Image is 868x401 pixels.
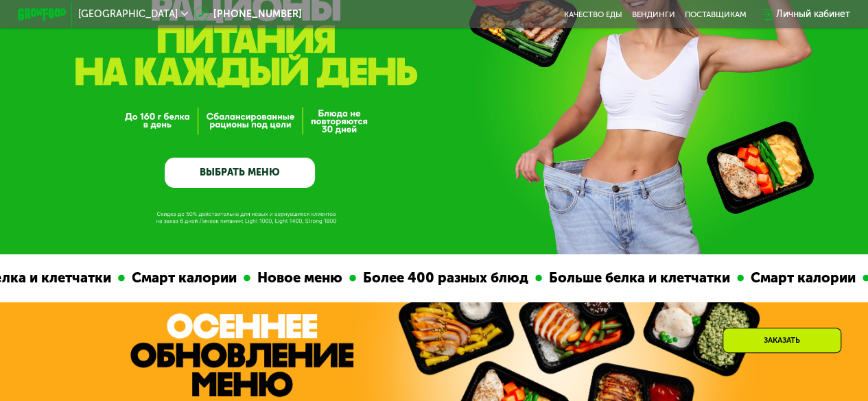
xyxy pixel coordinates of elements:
[124,267,242,289] div: Смарт калории
[776,7,850,21] div: Личный кабинет
[564,10,622,19] a: Качество еды
[78,10,178,19] span: [GEOGRAPHIC_DATA]
[355,267,534,289] div: Более 400 разных блюд
[249,267,348,289] div: Новое меню
[632,10,675,19] a: Вендинги
[541,267,736,289] div: Больше белка и клетчатки
[194,7,302,21] a: [PHONE_NUMBER]
[723,328,841,353] div: Заказать
[685,10,747,19] div: поставщикам
[742,267,861,289] div: Смарт калории
[165,158,315,188] a: ВЫБРАТЬ МЕНЮ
